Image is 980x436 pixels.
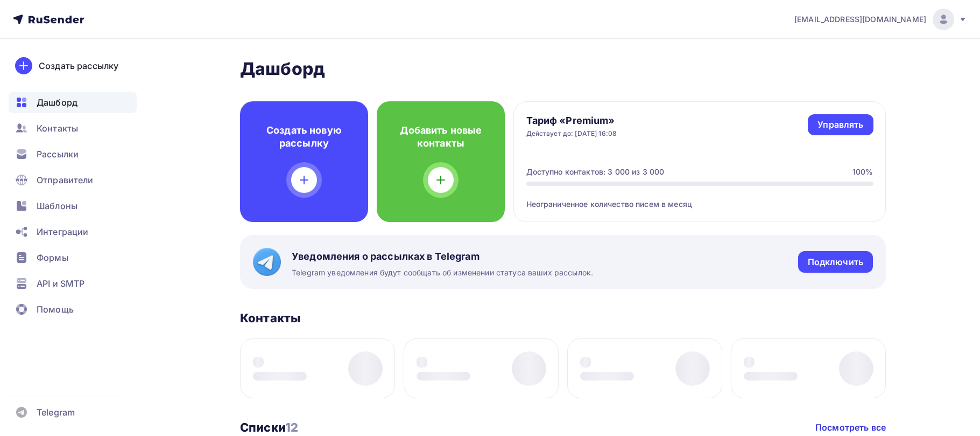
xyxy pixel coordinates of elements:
[37,174,94,186] span: Отправители
[37,96,77,109] span: Дашборд
[37,406,75,419] span: Telegram
[526,114,617,127] h4: Тариф «Premium»
[9,92,137,113] a: Дашборд
[292,250,593,263] span: Уведомления о рассылках в Telegram
[9,247,137,268] a: Формы
[37,225,88,238] span: Интеграции
[37,277,84,290] span: API и SMTP
[37,303,74,316] span: Помощь
[9,143,137,165] a: Рассылки
[526,186,873,210] div: Неограниченное количество писем в месяц
[815,421,886,434] a: Посмотреть все
[37,199,77,212] span: Шаблоны
[526,129,617,138] div: Действует до: [DATE] 16:08
[292,267,593,278] span: Telegram уведомления будут сообщать об изменении статуса ваших рассылок.
[808,256,863,268] div: Подключить
[9,169,137,191] a: Отправители
[794,14,926,25] span: [EMAIL_ADDRESS][DOMAIN_NAME]
[39,59,118,72] div: Создать рассылку
[9,117,137,139] a: Контакты
[37,148,79,161] span: Рассылки
[394,124,488,150] h4: Добавить новые контакты
[240,58,886,80] h2: Дашборд
[808,114,873,135] a: Управлять
[852,167,873,177] div: 100%
[526,167,665,177] div: Доступно контактов: 3 000 из 3 000
[817,119,863,131] div: Управлять
[37,122,78,135] span: Контакты
[9,195,137,217] a: Шаблоны
[240,310,300,326] h3: Контакты
[794,9,967,30] a: [EMAIL_ADDRESS][DOMAIN_NAME]
[285,420,298,434] span: 12
[257,124,351,150] h4: Создать новую рассылку
[37,251,68,264] span: Формы
[240,420,298,435] h3: Списки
